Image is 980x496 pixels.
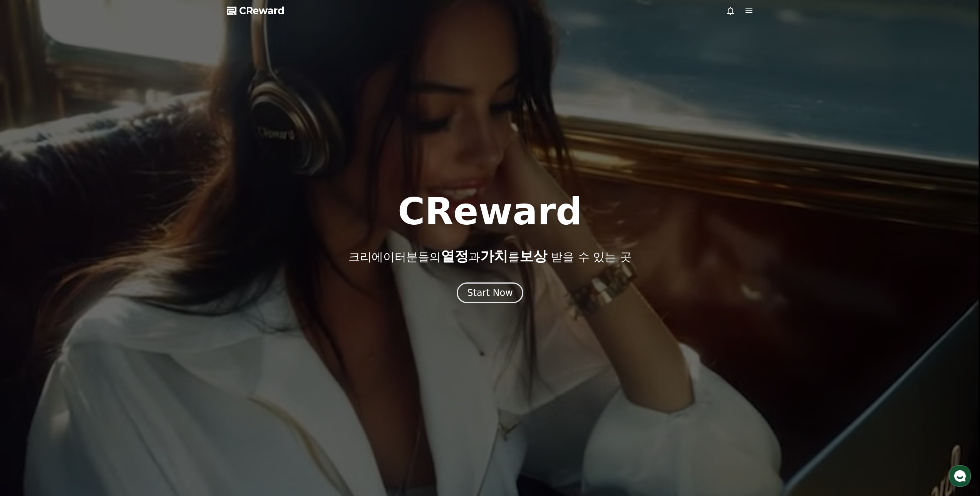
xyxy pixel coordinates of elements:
[70,256,80,262] span: 대화
[457,290,523,297] a: Start Now
[480,248,508,264] span: 가치
[99,244,148,263] a: 설정
[24,256,29,262] span: 홈
[348,249,631,264] p: 크리에이터분들의 과 를 받을 수 있는 곳
[227,5,285,17] a: CReward
[2,244,51,263] a: 홈
[441,248,469,264] span: 열정
[467,287,513,299] div: Start Now
[239,5,285,17] span: CReward
[457,282,523,303] button: Start Now
[119,256,128,262] span: 설정
[51,244,99,263] a: 대화
[398,193,582,230] h1: CReward
[519,248,547,264] span: 보상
